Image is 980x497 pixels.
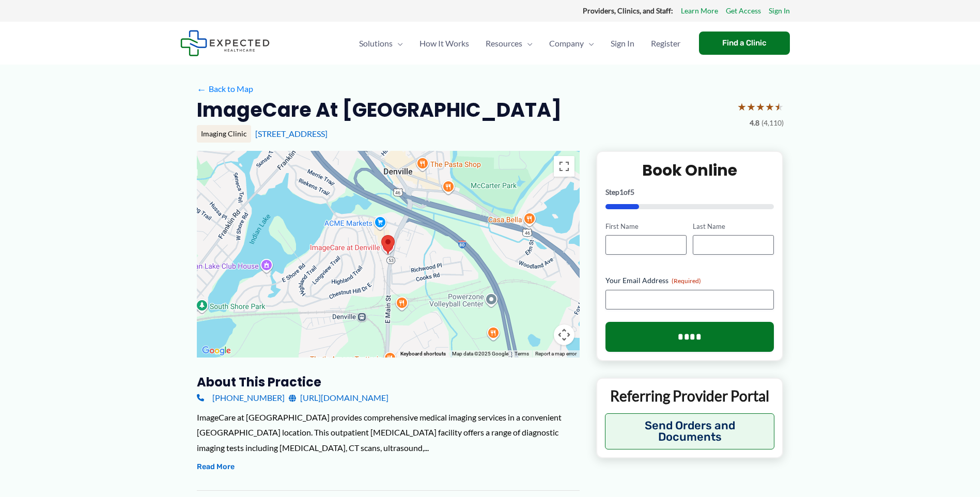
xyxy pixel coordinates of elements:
[535,351,577,356] a: Report a map error
[605,189,774,196] p: Step of
[611,25,634,61] span: Sign In
[765,97,774,116] span: ★
[199,344,234,358] a: Open this area in Google Maps (opens a new window)
[693,222,774,231] label: Last Name
[605,413,775,449] button: Send Orders and Documents
[672,277,701,285] span: (Required)
[726,4,761,18] a: Get Access
[197,461,235,473] button: Read More
[477,25,541,61] a: ResourcesMenu Toggle
[541,25,602,61] a: CompanyMenu Toggle
[761,116,784,130] span: (4,110)
[400,350,446,358] button: Keyboard shortcuts
[554,156,574,177] button: Toggle fullscreen view
[605,386,775,405] p: Referring Provider Portal
[197,410,580,456] div: ImageCare at [GEOGRAPHIC_DATA] provides comprehensive medical imaging services in a convenient [G...
[359,25,393,61] span: Solutions
[197,81,253,97] a: ←Back to Map
[750,116,759,130] span: 4.8
[197,97,562,122] h2: ImageCare at [GEOGRAPHIC_DATA]
[486,25,522,61] span: Resources
[197,390,285,406] a: [PHONE_NUMBER]
[197,84,207,94] span: ←
[393,25,403,61] span: Menu Toggle
[651,25,680,61] span: Register
[630,188,634,196] span: 5
[554,324,574,345] button: Map camera controls
[643,25,689,61] a: Register
[681,4,718,18] a: Learn More
[602,25,643,61] a: Sign In
[549,25,584,61] span: Company
[515,351,529,356] a: Terms (opens in new tab)
[619,188,624,196] span: 1
[605,222,687,231] label: First Name
[351,25,689,61] nav: Primary Site Navigation
[197,374,580,390] h3: About this practice
[756,97,765,116] span: ★
[452,351,508,356] span: Map data ©2025 Google
[583,6,673,15] strong: Providers, Clinics, and Staff:
[584,25,594,61] span: Menu Toggle
[411,25,477,61] a: How It Works
[774,97,784,116] span: ★
[737,97,746,116] span: ★
[289,390,388,406] a: [URL][DOMAIN_NAME]
[746,97,756,116] span: ★
[180,30,270,56] img: Expected Healthcare Logo - side, dark font, small
[522,25,533,61] span: Menu Toggle
[351,25,411,61] a: SolutionsMenu Toggle
[419,25,469,61] span: How It Works
[199,344,234,358] img: Google
[605,160,774,180] h2: Book Online
[255,129,328,138] a: [STREET_ADDRESS]
[699,32,790,55] a: Find a Clinic
[605,275,774,286] label: Your Email Address
[197,125,251,143] div: Imaging Clinic
[769,4,790,18] a: Sign In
